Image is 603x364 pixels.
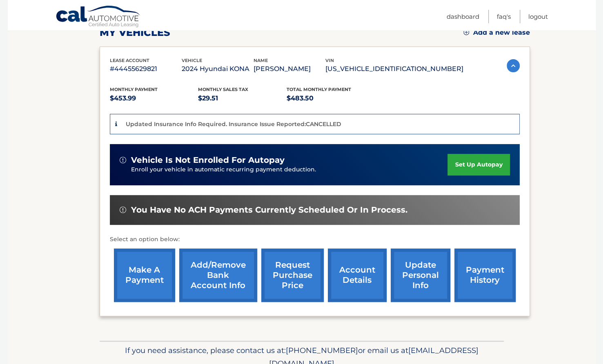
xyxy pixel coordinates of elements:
[254,58,268,63] span: name
[120,206,126,213] img: alert-white.svg
[120,157,126,163] img: alert-white.svg
[287,93,375,104] p: $483.50
[287,87,351,92] span: Total Monthly Payment
[126,120,341,128] p: Updated Insurance Info Required. Insurance Issue Reported:CANCELLED
[447,10,479,23] a: Dashboard
[110,63,182,75] p: #44455629821
[286,346,358,355] span: [PHONE_NUMBER]
[179,249,257,302] a: Add/Remove bank account info
[391,249,450,302] a: update personal info
[325,58,334,63] span: vin
[528,10,548,23] a: Logout
[114,249,175,302] a: make a payment
[497,10,511,23] a: FAQ's
[254,63,325,75] p: [PERSON_NAME]
[463,29,469,35] img: add.svg
[198,87,248,92] span: Monthly sales Tax
[182,63,254,75] p: 2024 Hyundai KONA
[110,235,520,244] p: Select an option below:
[463,29,530,37] a: Add a new lease
[261,249,324,302] a: request purchase price
[454,249,516,302] a: payment history
[182,58,202,63] span: vehicle
[56,5,141,29] a: Cal Automotive
[110,87,158,92] span: Monthly Payment
[325,63,463,75] p: [US_VEHICLE_IDENTIFICATION_NUMBER]
[110,93,198,104] p: $453.99
[131,165,448,174] p: Enroll your vehicle in automatic recurring payment deduction.
[110,58,149,63] span: lease account
[131,155,285,165] span: vehicle is not enrolled for autopay
[198,93,287,104] p: $29.51
[131,205,407,215] span: You have no ACH payments currently scheduled or in process.
[447,154,510,175] a: set up autopay
[100,27,170,39] h2: my vehicles
[328,249,387,302] a: account details
[507,59,520,72] img: accordion-active.svg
